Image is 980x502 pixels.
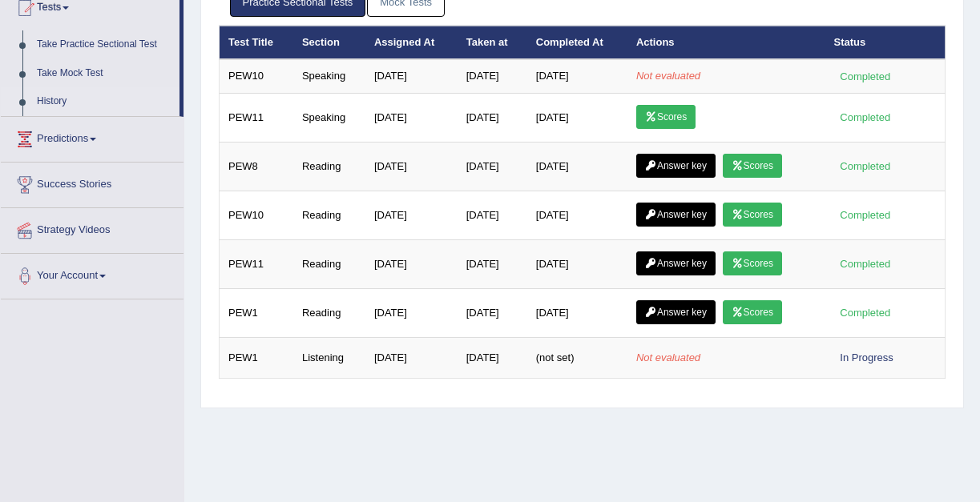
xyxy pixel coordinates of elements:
a: Answer key [636,203,716,227]
td: Listening [293,337,365,378]
td: [DATE] [365,337,458,378]
th: Status [825,26,946,59]
a: Take Mock Test [30,59,179,88]
td: [DATE] [527,59,627,93]
td: [DATE] [527,142,627,191]
td: [DATE] [527,239,627,288]
td: [DATE] [458,191,527,239]
td: [DATE] [365,191,458,239]
th: Test Title [220,26,293,59]
div: Completed [834,68,897,85]
a: Answer key [636,154,716,178]
div: Completed [834,207,897,223]
td: PEW11 [220,239,293,288]
a: Scores [636,105,696,129]
div: Completed [834,158,897,175]
a: Success Stories [1,163,183,203]
div: Completed [834,109,897,126]
td: [DATE] [458,93,527,142]
td: PEW1 [220,288,293,337]
a: Scores [723,300,782,324]
td: Reading [293,239,365,288]
div: In Progress [834,349,900,366]
td: Reading [293,142,365,191]
a: Your Account [1,254,183,294]
td: PEW1 [220,337,293,378]
a: Strategy Videos [1,208,183,248]
td: [DATE] [365,59,458,93]
a: Answer key [636,251,716,275]
td: [DATE] [365,93,458,142]
td: Speaking [293,93,365,142]
td: [DATE] [527,93,627,142]
div: Completed [834,255,897,272]
td: PEW8 [220,142,293,191]
td: Speaking [293,59,365,93]
a: Scores [723,154,782,178]
td: [DATE] [365,288,458,337]
td: [DATE] [365,239,458,288]
td: [DATE] [365,142,458,191]
a: Answer key [636,300,716,324]
span: (not set) [536,351,575,363]
td: [DATE] [458,288,527,337]
a: Take Practice Sectional Test [30,30,179,59]
td: [DATE] [527,191,627,239]
td: [DATE] [458,59,527,93]
td: Reading [293,191,365,239]
em: Not evaluated [636,70,700,82]
th: Assigned At [365,26,458,59]
th: Taken at [458,26,527,59]
th: Completed At [527,26,627,59]
em: Not evaluated [636,351,700,363]
td: [DATE] [458,337,527,378]
a: History [30,87,179,116]
td: [DATE] [527,288,627,337]
td: Reading [293,288,365,337]
a: Scores [723,251,782,275]
a: Scores [723,203,782,227]
th: Actions [627,26,825,59]
th: Section [293,26,365,59]
td: PEW11 [220,93,293,142]
td: PEW10 [220,59,293,93]
td: PEW10 [220,191,293,239]
a: Predictions [1,117,183,157]
div: Completed [834,304,897,321]
td: [DATE] [458,239,527,288]
td: [DATE] [458,142,527,191]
